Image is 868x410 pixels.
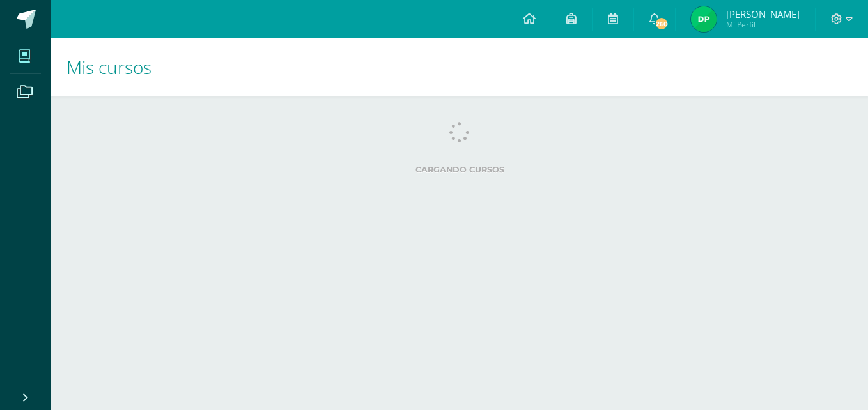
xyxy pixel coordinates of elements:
label: Cargando cursos [77,165,842,174]
img: 044602a2241fa7202fddbc7715f74b72.png [691,6,717,32]
span: [PERSON_NAME] [726,8,800,20]
span: Mis cursos [66,55,151,79]
span: Mi Perfil [726,19,800,30]
span: 260 [655,17,669,31]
